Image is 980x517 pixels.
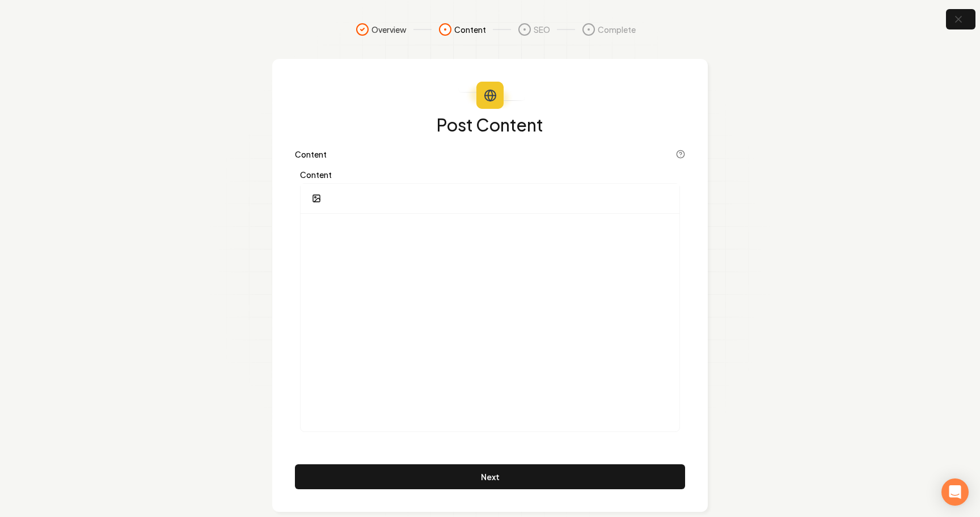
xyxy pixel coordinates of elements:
[295,116,685,134] h1: Post Content
[295,150,327,158] label: Content
[534,24,550,35] span: SEO
[454,24,486,35] span: Content
[295,464,685,489] button: Next
[598,24,636,35] span: Complete
[371,24,407,35] span: Overview
[305,188,328,209] button: Add Image
[941,478,969,506] div: Open Intercom Messenger
[300,171,680,179] label: Content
